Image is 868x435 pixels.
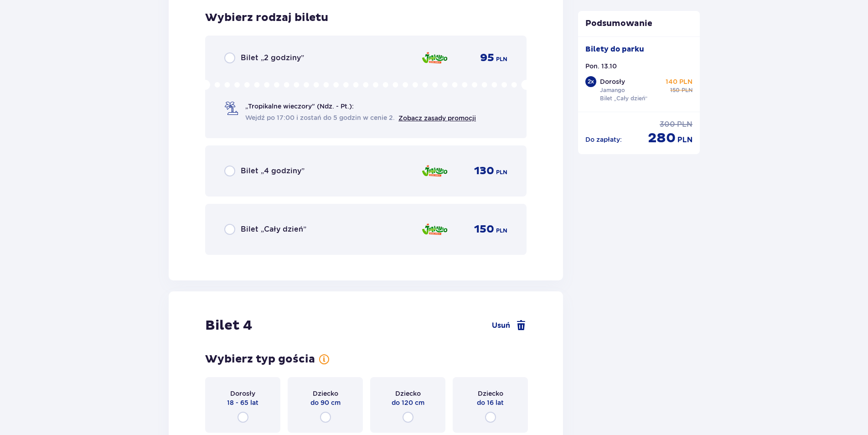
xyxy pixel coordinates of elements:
img: Jamango [421,220,448,239]
span: Dziecko [395,389,421,398]
span: PLN [677,135,692,145]
span: do 16 lat [477,398,504,407]
span: Dziecko [313,389,338,398]
span: 280 [648,129,676,147]
span: PLN [496,55,507,63]
p: Jamango [600,86,625,94]
img: Jamango [421,161,448,181]
span: Dorosły [230,389,255,398]
span: 300 [660,119,675,129]
span: do 90 cm [310,398,341,407]
h3: Wybierz rodzaj biletu [205,11,328,25]
p: Pon. 13.10 [585,62,617,71]
span: 130 [474,164,494,178]
span: PLN [677,119,692,129]
p: Dorosły [600,77,625,86]
span: Bilet „Cały dzień” [241,224,306,234]
span: Usuń [492,321,510,331]
span: PLN [496,227,507,235]
img: Jamango [421,48,448,67]
p: Bilety do parku [585,44,644,54]
p: 140 PLN [666,77,692,86]
div: 2 x [585,76,596,87]
h2: Bilet 4 [205,317,253,334]
a: Zobacz zasady promocji [398,114,476,122]
span: Dziecko [478,389,503,398]
span: 150 [670,86,680,94]
p: Do zapłaty : [585,135,622,144]
span: Bilet „2 godziny” [241,53,304,63]
h3: Wybierz typ gościa [205,352,315,366]
span: 18 - 65 lat [227,398,258,407]
span: „Tropikalne wieczory" (Ndz. - Pt.): [245,102,354,111]
span: 150 [474,223,494,236]
span: PLN [496,168,507,176]
p: Bilet „Cały dzień” [600,94,648,103]
span: do 120 cm [392,398,424,407]
p: Podsumowanie [578,18,700,29]
span: Bilet „4 godziny” [241,166,305,176]
a: Usuń [492,320,527,331]
span: 95 [480,51,494,65]
span: Wejdź po 17:00 i zostań do 5 godzin w cenie 2. [245,113,395,122]
span: PLN [682,86,692,94]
